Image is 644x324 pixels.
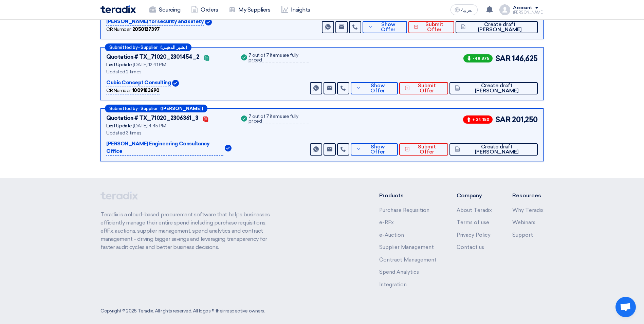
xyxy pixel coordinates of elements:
div: 7 out of 7 items are fully priced [249,114,309,124]
li: Products [379,192,437,200]
li: Company [457,192,492,200]
div: [PERSON_NAME] [513,11,544,14]
div: 7 out of 7 items are fully priced [249,53,309,63]
div: Quotation # TX_71020_2306361_3 [106,114,198,122]
a: My Suppliers [223,2,276,17]
b: (بشير الدهيبي) [160,45,187,50]
div: Quotation # TX_71020_2301454_2 [106,53,199,61]
div: Account [513,5,532,11]
button: Create draft [PERSON_NAME] [456,21,538,33]
li: Resources [512,192,544,200]
div: Copyright © 2025 Teradix, All rights reserved. All logos © their respective owners. [100,307,265,314]
p: Teradix is a cloud-based procurement software that helps businesses efficiently manage their enti... [100,211,278,251]
span: Show Offer [375,22,402,32]
a: e-Auction [379,232,404,238]
button: Submit Offer [399,143,448,156]
b: 1009183690 [132,88,160,93]
a: Insights [276,2,316,17]
img: Verified Account [205,19,212,25]
div: Updated 3 times [106,129,232,137]
div: – [105,43,191,51]
span: 201,250 [512,114,538,125]
span: Supplier [141,45,158,50]
a: Supplier Management [379,244,434,250]
span: Create draft [PERSON_NAME] [467,22,532,32]
span: Show Offer [363,144,392,155]
a: Spend Analytics [379,269,419,275]
span: + 24,150 [463,115,493,124]
a: Contract Management [379,257,437,263]
span: -48,875 [463,54,493,62]
span: Submitted by [109,45,138,50]
div: CR Number : [106,87,160,94]
span: [DATE] 12:41 PM [133,62,166,68]
a: Contact us [457,244,484,250]
a: About Teradix [457,207,492,213]
p: [PERSON_NAME] for security and safety [106,18,204,26]
button: Submit Offer [408,21,454,33]
span: Create draft [PERSON_NAME] [462,83,532,93]
button: Create draft [PERSON_NAME] [449,143,538,156]
span: Last Update [106,62,132,68]
img: Verified Account [172,80,179,87]
p: [PERSON_NAME] Engineering Consultancy Office [106,140,223,156]
a: Orders [186,2,223,17]
a: Purchase Requisition [379,207,429,213]
img: Verified Account [225,145,232,151]
button: Show Offer [351,82,398,94]
b: 2050127397 [132,26,160,32]
div: CR Number : [106,26,160,33]
span: SAR [495,114,511,125]
span: Last Update [106,123,132,129]
span: 146,625 [512,53,538,64]
span: Submit Offer [411,83,443,93]
b: ([PERSON_NAME]) [160,106,203,111]
a: Webinars [512,219,535,226]
a: Integration [379,282,407,288]
a: Open chat [615,297,636,317]
p: Cubic Concept Consulting [106,79,171,87]
span: Create draft [PERSON_NAME] [462,144,532,155]
button: Create draft [PERSON_NAME] [449,82,538,94]
div: Updated 2 times [106,68,232,75]
img: profile_test.png [499,4,510,15]
button: Show Offer [363,21,407,33]
button: العربية [450,4,478,15]
div: – [105,105,207,112]
span: [DATE] 4:45 PM [133,123,166,129]
a: e-RFx [379,219,394,226]
a: Sourcing [144,2,186,17]
a: Terms of use [457,219,489,226]
span: Submitted by [109,106,138,111]
a: Support [512,232,533,238]
button: Show Offer [351,143,398,156]
img: Teradix logo [100,5,136,13]
span: Submit Offer [411,144,443,155]
a: Why Teradix [512,207,544,213]
span: Supplier [141,106,158,111]
button: Submit Offer [399,82,448,94]
span: Show Offer [363,83,392,93]
span: Submit Offer [420,22,448,32]
span: SAR [495,53,511,64]
a: Privacy Policy [457,232,491,238]
span: العربية [461,8,474,13]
